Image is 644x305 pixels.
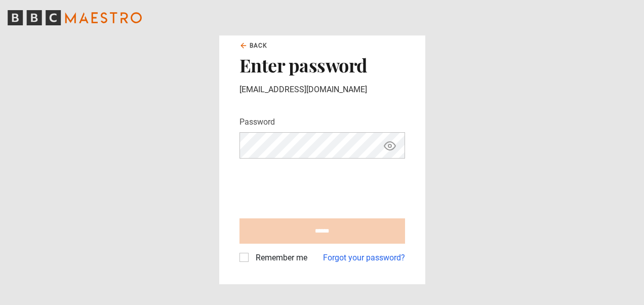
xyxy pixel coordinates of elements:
iframe: reCAPTCHA [239,167,393,206]
label: Password [239,116,275,128]
button: Show password [381,137,398,155]
a: Back [239,41,268,50]
h2: Enter password [239,54,405,75]
span: Back [250,41,268,50]
p: [EMAIL_ADDRESS][DOMAIN_NAME] [239,84,405,96]
svg: BBC Maestro [8,10,142,25]
a: Forgot your password? [323,252,405,264]
label: Remember me [252,252,307,264]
